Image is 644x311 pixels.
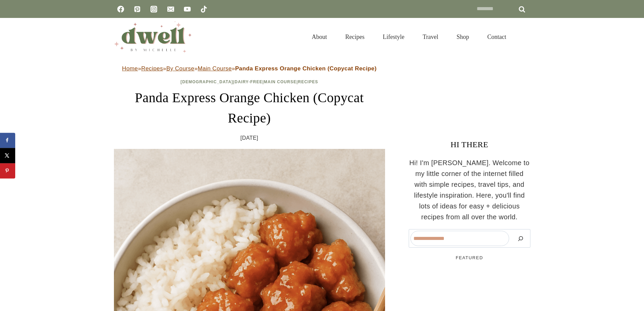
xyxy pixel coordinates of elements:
[409,138,530,151] h3: HI THERE
[303,26,515,48] nav: Primary Navigation
[130,2,144,16] a: Pinterest
[114,21,192,52] img: DWELL by michelle
[181,2,194,16] a: YouTube
[374,26,413,48] a: Lifestyle
[336,26,374,48] a: Recipes
[181,80,233,84] a: [DEMOGRAPHIC_DATA]
[447,26,478,48] a: Shop
[147,2,161,16] a: Instagram
[478,26,516,48] a: Contact
[114,2,127,16] a: Facebook
[409,254,530,261] h5: FEATURED
[512,231,529,246] button: Search
[409,157,530,222] p: Hi! I'm [PERSON_NAME]. Welcome to my little corner of the internet filled with simple recipes, tr...
[197,2,211,16] a: TikTok
[235,80,262,84] a: Dairy-Free
[181,80,318,84] span: | | |
[114,88,385,128] h1: Panda Express Orange Chicken (Copycat Recipe)
[519,31,530,43] button: View Search Form
[166,65,194,72] a: By Course
[122,65,377,72] span: » » » »
[240,134,258,142] time: [DATE]
[298,80,318,84] a: Recipes
[141,65,163,72] a: Recipes
[235,65,377,72] strong: Panda Express Orange Chicken (Copycat Recipe)
[164,2,177,16] a: Email
[413,26,447,48] a: Travel
[303,26,336,48] a: About
[198,65,232,72] a: Main Course
[264,80,296,84] a: Main Course
[122,65,138,72] a: Home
